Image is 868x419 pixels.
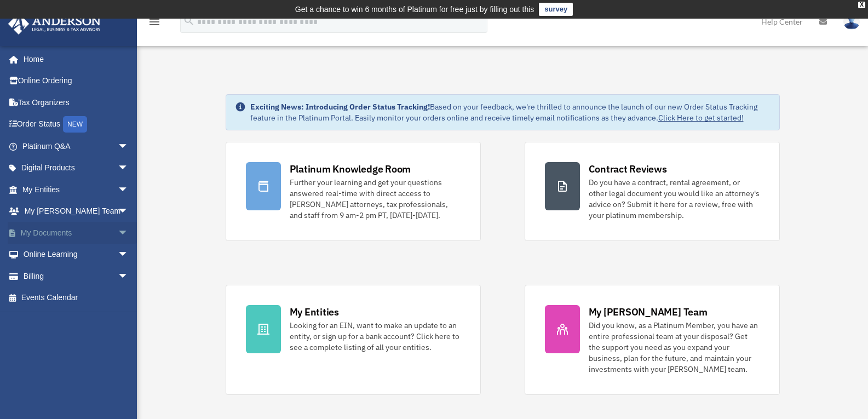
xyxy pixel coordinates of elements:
img: Anderson Advisors Platinum Portal [5,13,104,35]
a: Events Calendar [8,287,145,309]
a: survey [539,3,573,16]
span: arrow_drop_down [118,135,140,158]
div: Did you know, as a Platinum Member, you have an entire professional team at your disposal? Get th... [589,320,760,375]
span: arrow_drop_down [118,265,140,288]
div: NEW [63,116,87,133]
span: arrow_drop_down [118,200,140,223]
a: Order StatusNEW [8,113,145,136]
i: search [183,15,195,27]
div: My Entities [290,305,339,319]
a: Contract Reviews Do you have a contract, rental agreement, or other legal document you would like... [525,142,780,241]
div: Get a chance to win 6 months of Platinum for free just by filling out this [295,3,534,16]
i: menu [148,15,161,28]
span: arrow_drop_down [118,179,140,201]
a: My [PERSON_NAME] Team Did you know, as a Platinum Member, you have an entire professional team at... [525,285,780,395]
a: Billingarrow_drop_down [8,265,145,287]
a: Online Learningarrow_drop_down [8,244,145,266]
img: User Pic [843,14,860,30]
div: Platinum Knowledge Room [290,162,411,176]
div: My [PERSON_NAME] Team [589,305,708,319]
a: Tax Organizers [8,91,145,113]
span: arrow_drop_down [118,222,140,244]
div: Contract Reviews [589,162,667,176]
a: Platinum Knowledge Room Further your learning and get your questions answered real-time with dire... [226,142,481,241]
a: My Entities Looking for an EIN, want to make an update to an entity, or sign up for a bank accoun... [226,285,481,395]
a: Digital Productsarrow_drop_down [8,157,145,179]
a: My Entitiesarrow_drop_down [8,179,145,200]
div: Do you have a contract, rental agreement, or other legal document you would like an attorney's ad... [589,177,760,221]
div: Further your learning and get your questions answered real-time with direct access to [PERSON_NAM... [290,177,461,221]
span: arrow_drop_down [118,244,140,266]
a: menu [148,19,161,28]
div: Looking for an EIN, want to make an update to an entity, or sign up for a bank account? Click her... [290,320,461,353]
a: My [PERSON_NAME] Teamarrow_drop_down [8,200,145,222]
a: Platinum Q&Aarrow_drop_down [8,135,145,157]
span: arrow_drop_down [118,157,140,180]
a: Online Ordering [8,70,145,92]
a: My Documentsarrow_drop_down [8,222,145,244]
div: Based on your feedback, we're thrilled to announce the launch of our new Order Status Tracking fe... [250,101,771,123]
strong: Exciting News: Introducing Order Status Tracking! [250,102,430,112]
a: Click Here to get started! [658,113,744,123]
a: Home [8,48,140,70]
div: close [858,2,865,8]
